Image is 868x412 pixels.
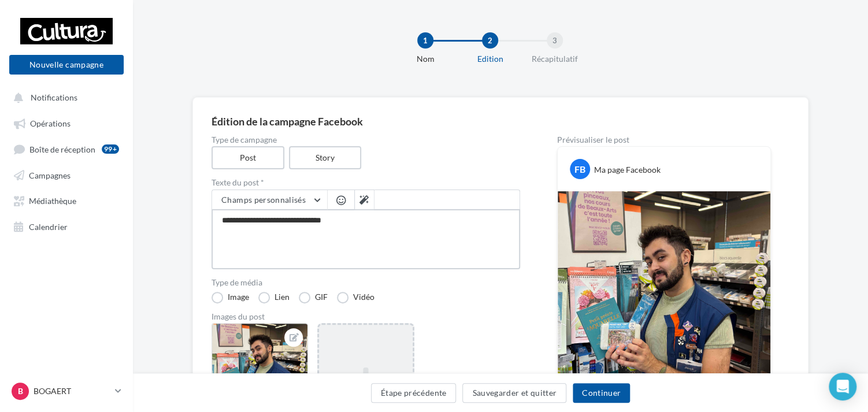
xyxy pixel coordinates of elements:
span: Calendrier [29,221,68,231]
a: Campagnes [7,164,126,185]
span: Champs personnalisés [221,195,306,205]
label: Type de média [212,279,520,287]
button: Nouvelle campagne [9,55,124,75]
label: Texte du post * [212,179,520,187]
div: Prévisualiser le post [557,136,771,144]
label: Post [212,146,284,169]
div: Edition [453,53,527,65]
div: Nom [388,53,462,65]
button: Sauvegarder et quitter [462,383,566,403]
label: Vidéo [337,292,374,303]
div: Récapitulatif [518,53,592,65]
span: Campagnes [29,170,71,180]
button: Étape précédente [371,383,457,403]
div: 99+ [102,144,119,154]
a: B BOGAERT [9,380,124,402]
label: Lien [258,292,290,303]
button: Champs personnalisés [212,190,327,210]
button: Notifications [7,87,121,107]
label: Type de campagne [212,136,520,144]
a: Boîte de réception99+ [7,138,126,159]
span: Boîte de réception [29,144,95,154]
span: Notifications [31,92,77,102]
div: Open Intercom Messenger [829,373,856,400]
div: 3 [547,32,563,49]
div: Images du post [212,313,520,321]
button: Continuer [573,383,630,403]
div: 1 [417,32,433,49]
div: FB [570,159,590,179]
label: Image [212,292,249,303]
span: B [18,385,23,397]
a: Médiathèque [7,190,126,210]
div: Ma page Facebook [594,164,661,176]
a: Opérations [7,112,126,133]
div: Édition de la campagne Facebook [212,116,789,127]
a: Calendrier [7,216,126,236]
p: BOGAERT [34,385,110,397]
span: Médiathèque [29,196,76,206]
label: GIF [299,292,328,303]
span: Opérations [30,118,71,128]
label: Story [289,146,362,169]
div: 2 [482,32,498,49]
